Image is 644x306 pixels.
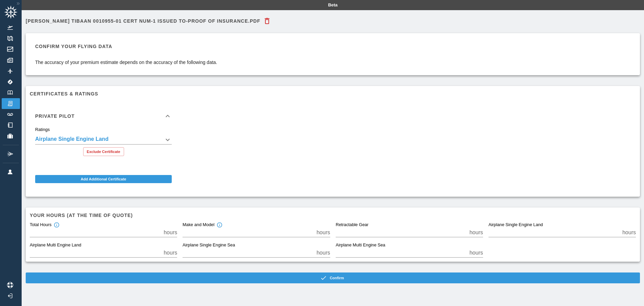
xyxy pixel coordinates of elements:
[30,242,81,248] label: Airplane Multi Engine Land
[35,43,217,50] h6: Confirm your flying data
[183,242,235,248] label: Airplane Single Engine Sea
[53,222,59,228] svg: Total hours in fixed-wing aircraft
[30,127,177,161] div: Private Pilot
[470,249,483,257] p: hours
[35,114,75,118] h6: Private Pilot
[30,222,59,228] div: Total Hours
[217,222,223,228] svg: Total hours in the make and model of the insured aircraft
[30,105,177,127] div: Private Pilot
[35,127,50,133] label: Ratings
[35,175,172,183] button: Add Additional Certificate
[30,212,636,219] h6: Your hours (at the time of quote)
[164,228,177,237] p: hours
[316,249,330,257] p: hours
[30,90,636,97] h6: Certificates & Ratings
[26,272,640,283] button: Confirm
[26,19,260,23] h6: [PERSON_NAME] TIBAAN 0010955-01 Cert Num-1 Issued To-Proof of Insurance.pdf
[470,228,483,237] p: hours
[316,228,330,237] p: hours
[35,59,217,66] p: The accuracy of your premium estimate depends on the accuracy of the following data.
[164,249,177,257] p: hours
[35,135,172,145] div: Airplane Single Engine Land
[488,222,543,228] label: Airplane Single Engine Land
[336,242,385,248] label: Airplane Multi Engine Sea
[83,147,124,156] button: Exclude Certificate
[336,222,368,228] label: Retractable Gear
[622,228,636,237] p: hours
[183,222,222,228] div: Make and Model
